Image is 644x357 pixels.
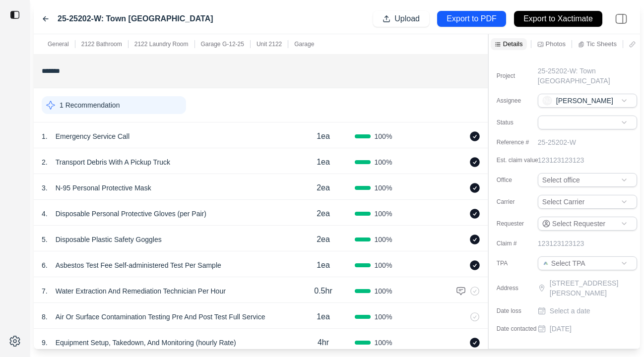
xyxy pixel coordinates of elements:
[447,13,496,25] p: Export to PDF
[314,285,332,297] p: 0.5hr
[610,8,632,30] img: right-panel.svg
[317,311,330,323] p: 1ea
[317,208,330,220] p: 2ea
[317,234,330,245] p: 2ea
[497,119,546,126] label: Status
[52,258,225,272] p: Asbestos Test Fee Self-administered Test Per Sample
[317,259,330,271] p: 1ea
[546,40,566,48] p: Photos
[456,286,466,296] img: comment
[52,207,210,221] p: Disposable Personal Protective Gloves (per Pair)
[538,155,584,165] p: 123123123123
[42,183,48,193] p: 3 .
[497,284,546,292] label: Address
[52,129,133,143] p: Emergency Service Call
[42,338,48,348] p: 9 .
[81,40,122,48] p: 2122 Bathroom
[375,131,392,141] span: 100 %
[317,130,330,142] p: 1ea
[550,278,639,298] p: [STREET_ADDRESS][PERSON_NAME]
[586,40,617,48] p: Tic Sheets
[294,40,314,48] p: Garage
[42,260,48,270] p: 6 .
[497,156,546,164] label: Est. claim value
[52,284,230,298] p: Water Extraction And Remediation Technician Per Hour
[497,198,546,206] label: Carrier
[538,238,584,248] p: 123123123123
[503,40,523,48] p: Details
[48,40,69,48] p: General
[497,307,546,315] label: Date loss
[42,131,48,141] p: 1 .
[523,13,593,25] p: Export to Xactimate
[375,183,392,193] span: 100 %
[497,72,546,80] label: Project
[497,325,546,333] label: Date contacted
[10,10,20,20] img: toggle sidebar
[550,324,572,334] p: [DATE]
[257,40,282,48] p: Unit 2122
[42,209,48,219] p: 4 .
[42,312,48,322] p: 8 .
[375,286,392,296] span: 100 %
[52,310,269,324] p: Air Or Surface Contamination Testing Pre And Post Test Full Service
[52,155,174,169] p: Transport Debris With A Pickup Truck
[58,13,213,25] label: 25-25202-W: Town [GEOGRAPHIC_DATA]
[373,11,429,27] button: Upload
[514,11,602,27] button: Export to Xactimate
[375,338,392,348] span: 100 %
[497,97,546,105] label: Assignee
[375,312,392,322] span: 100 %
[497,239,546,247] label: Claim #
[42,286,48,296] p: 7 .
[42,157,48,167] p: 2 .
[538,66,620,86] p: 25-25202-W: Town [GEOGRAPHIC_DATA]
[375,209,392,219] span: 100 %
[375,235,392,244] span: 100 %
[550,306,590,316] p: Select a date
[52,181,155,195] p: N-95 Personal Protective Mask
[497,220,546,228] label: Requester
[497,259,546,267] label: TPA
[42,235,48,244] p: 5 .
[52,336,240,350] p: Equipment Setup, Takedown, And Monitoring (hourly Rate)
[134,40,189,48] p: 2122 Laundry Room
[497,138,546,146] label: Reference #
[52,233,166,246] p: Disposable Plastic Safety Goggles
[375,157,392,167] span: 100 %
[317,182,330,194] p: 2ea
[60,100,120,110] p: 1 Recommendation
[394,13,420,25] p: Upload
[318,337,329,349] p: 4hr
[317,156,330,168] p: 1ea
[497,176,546,184] label: Office
[538,137,576,147] p: 25-25202-W
[201,40,244,48] p: Garage G-12-25
[437,11,506,27] button: Export to PDF
[375,260,392,270] span: 100 %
